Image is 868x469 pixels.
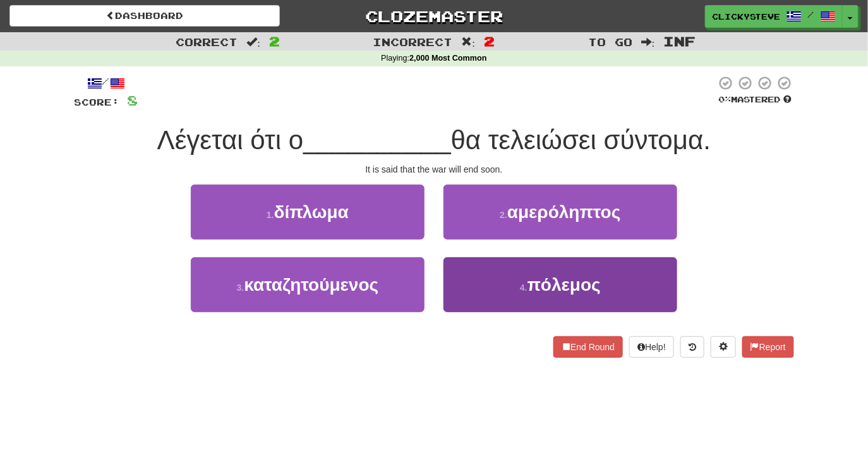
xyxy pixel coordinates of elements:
[157,125,304,155] span: Λέγεται ότι ο
[553,336,623,358] button: End Round
[274,202,349,222] span: δίπλωμα
[712,11,780,22] span: clickysteve
[246,37,260,47] span: :
[500,210,507,220] small: 2 .
[176,35,238,48] span: Correct
[527,275,601,295] span: πόλεμος
[443,185,677,240] button: 2.αμερόληπτος
[9,5,280,27] a: Dashboard
[742,336,794,358] button: Report
[299,5,569,27] a: Clozemaster
[705,5,843,28] a: clickysteve /
[629,336,674,358] button: Help!
[373,35,453,48] span: Incorrect
[451,125,711,155] span: θα τελειώσει σύντομα.
[718,94,731,104] span: 0 %
[641,37,655,47] span: :
[716,94,794,106] div: Mastered
[507,202,621,222] span: αμερόληπτος
[462,37,476,47] span: :
[680,336,704,358] button: Round history (alt+y)
[303,125,451,155] span: __________
[269,33,280,49] span: 2
[267,210,274,220] small: 1 .
[664,33,696,49] span: Inf
[74,163,794,176] div: It is said that the war will end soon.
[244,275,378,295] span: καταζητούμενος
[237,283,244,293] small: 3 .
[520,283,527,293] small: 4 .
[191,185,425,240] button: 1.δίπλωμα
[409,54,486,63] strong: 2,000 Most Common
[484,33,495,49] span: 2
[127,92,138,108] span: 8
[191,257,425,312] button: 3.καταζητούμενος
[588,35,632,48] span: To go
[443,257,677,312] button: 4.πόλεμος
[74,75,138,91] div: /
[808,10,814,19] span: /
[74,97,119,107] span: Score:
